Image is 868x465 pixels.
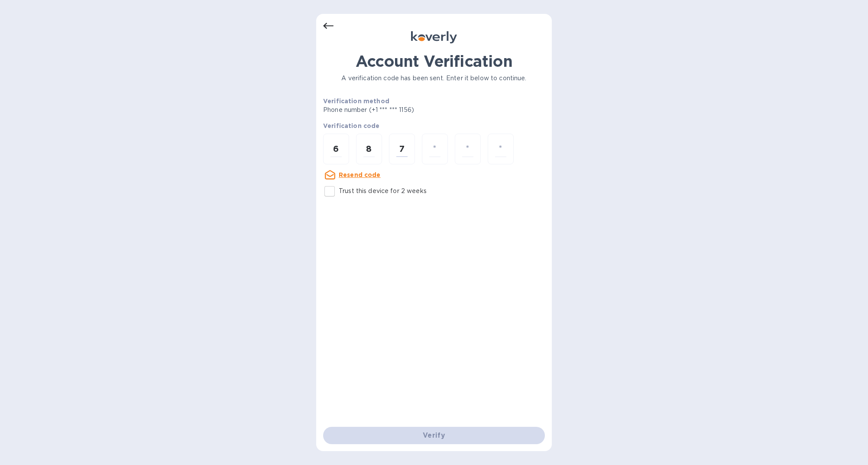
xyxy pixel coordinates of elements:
h1: Account Verification [323,52,545,70]
p: A verification code has been sent. Enter it below to continue. [323,74,545,83]
b: Verification method [323,98,389,105]
p: Phone number (+1 *** *** 1156) [323,105,480,115]
u: Resend code [339,171,381,178]
p: Verification code [323,121,545,130]
p: Trust this device for 2 weeks [339,187,427,196]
